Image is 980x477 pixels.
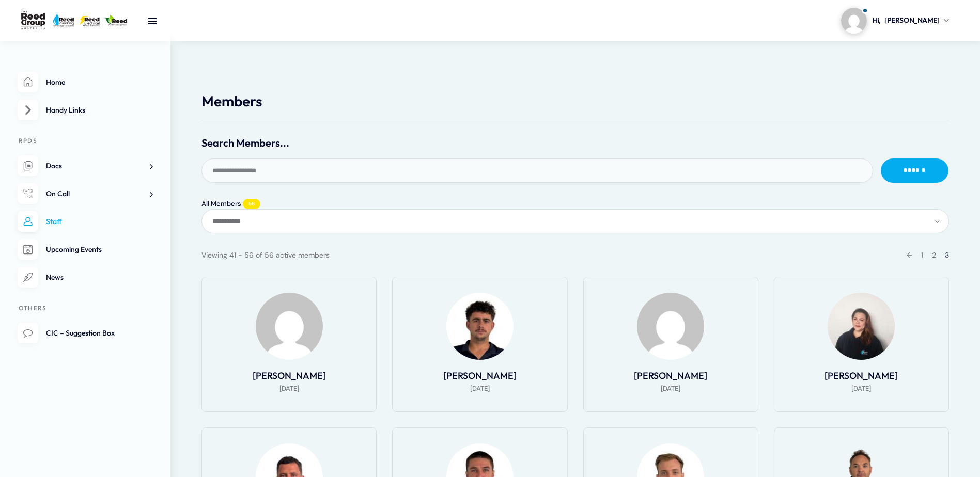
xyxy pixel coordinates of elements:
span: Hi, [873,15,881,26]
span: [DATE] [470,383,490,395]
a: 1 [921,250,923,260]
img: Profile Photo [828,293,895,360]
a: All Members56 [201,199,260,210]
a: 2 [932,250,936,260]
a: [PERSON_NAME] [253,370,326,381]
img: Profile Photo [446,293,514,360]
img: Profile Photo [256,293,323,360]
img: Profile Photo [637,293,704,360]
span: [DATE] [279,383,299,395]
span: 56 [243,199,260,209]
span: [DATE] [851,383,871,395]
a: ← [907,250,912,260]
h1: Members [201,93,949,109]
span: 3 [945,250,949,260]
img: Profile picture of Shauna McLean [841,8,867,34]
div: Viewing 41 - 56 of 56 active members [201,249,330,261]
a: [PERSON_NAME] [634,370,707,381]
span: [DATE] [661,383,680,395]
div: Members directory main navigation [201,198,949,210]
a: Profile picture of Shauna McLeanHi,[PERSON_NAME] [841,8,949,34]
div: Members directory secondary navigation [201,209,949,233]
a: [PERSON_NAME] [825,370,898,381]
span: [PERSON_NAME] [884,15,940,26]
a: [PERSON_NAME] [443,370,517,381]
